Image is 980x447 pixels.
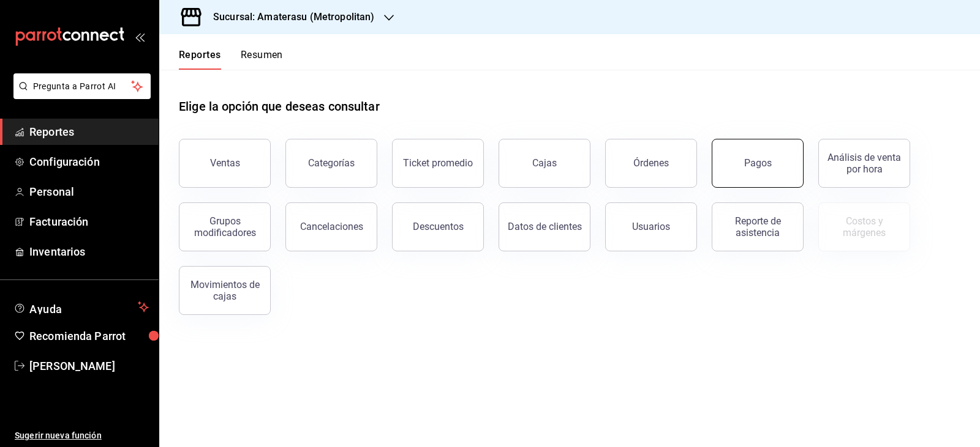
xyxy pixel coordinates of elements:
button: Pregunta a Parrot AI [13,73,151,99]
span: Ayuda [29,300,133,314]
span: Inventarios [29,243,149,260]
div: Usuarios [632,221,670,232]
button: Datos de clientes [499,202,590,251]
div: Categorías [308,157,355,169]
div: Costos y márgenes [826,215,902,238]
div: Pagos [744,157,772,169]
span: Recomienda Parrot [29,328,149,344]
div: Cajas [532,156,557,171]
button: Análisis de venta por hora [818,139,910,188]
button: Cancelaciones [285,202,377,251]
span: Facturación [29,213,149,230]
div: Ventas [210,157,240,169]
button: Descuentos [392,202,484,251]
div: Ticket promedio [403,157,473,169]
div: Reporte de asistencia [720,215,796,238]
div: navigation tabs [179,49,283,70]
span: Pregunta a Parrot AI [33,80,132,93]
span: Sugerir nueva función [15,429,149,442]
button: Ticket promedio [392,139,484,188]
div: Cancelaciones [300,221,363,232]
h3: Sucursal: Amaterasu (Metropolitan) [203,10,374,24]
button: Usuarios [605,202,697,251]
button: Pagos [712,139,804,188]
h1: Elige la opción que deseas consultar [179,97,380,116]
div: Grupos modificadores [187,215,263,238]
a: Pregunta a Parrot AI [9,89,151,102]
button: Reportes [179,49,221,70]
span: [PERSON_NAME] [29,358,149,374]
button: open_drawer_menu [135,32,145,42]
button: Órdenes [605,139,697,188]
div: Órdenes [633,157,669,169]
a: Cajas [499,139,590,188]
div: Datos de clientes [508,221,582,232]
span: Reportes [29,124,149,140]
button: Contrata inventarios para ver este reporte [818,202,910,251]
span: Configuración [29,153,149,170]
button: Grupos modificadores [179,202,271,251]
button: Reporte de asistencia [712,202,804,251]
div: Movimientos de cajas [187,279,263,302]
button: Movimientos de cajas [179,266,271,315]
button: Resumen [241,49,283,70]
button: Ventas [179,139,271,188]
span: Personal [29,183,149,200]
button: Categorías [285,139,377,188]
div: Descuentos [413,221,464,232]
div: Análisis de venta por hora [826,152,902,175]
